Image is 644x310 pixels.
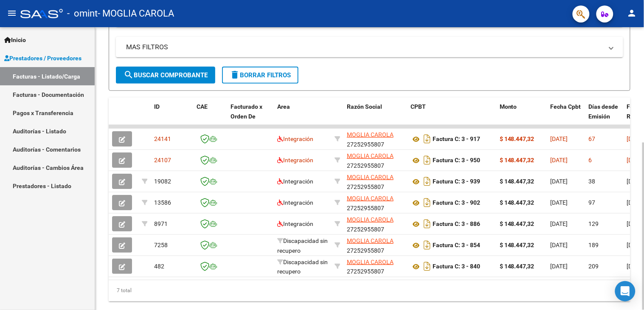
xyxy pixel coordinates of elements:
span: Discapacidad sin recupero [277,259,328,275]
span: [DATE] [551,220,568,227]
span: Días desde Emisión [589,103,619,120]
datatable-header-cell: Facturado x Orden De [227,98,274,135]
span: 24141 [154,135,171,142]
span: [DATE] [551,199,568,206]
span: - omint [67,4,98,23]
span: 7258 [154,242,168,248]
span: Integración [277,135,313,142]
span: 8971 [154,220,168,227]
span: [DATE] [551,178,568,185]
span: Inicio [4,35,26,45]
strong: $ 148.447,32 [500,178,534,185]
span: MOGLIA CAROLA [347,195,394,202]
strong: Factura C: 3 - 886 [433,221,480,228]
span: Monto [500,103,517,110]
datatable-header-cell: Razón Social [343,98,407,135]
span: MOGLIA CAROLA [347,152,394,159]
span: 67 [589,135,596,142]
strong: $ 148.447,32 [500,157,534,163]
strong: Factura C: 3 - 840 [433,263,480,270]
datatable-header-cell: Monto [496,98,547,135]
span: Buscar Comprobante [124,71,208,79]
span: [DATE] [551,242,568,248]
span: 209 [589,263,599,270]
strong: $ 148.447,32 [500,263,534,270]
span: Integración [277,199,313,206]
datatable-header-cell: Días desde Emisión [585,98,624,135]
i: Descargar documento [422,238,433,252]
div: 27252955807 [347,215,404,233]
span: Facturado x Orden De [231,103,262,120]
datatable-header-cell: Fecha Cpbt [547,98,585,135]
mat-icon: menu [7,8,17,18]
span: [DATE] [551,135,568,142]
span: Integración [277,157,313,163]
span: Integración [277,220,313,227]
div: 27252955807 [347,172,404,190]
span: Razón Social [347,103,382,110]
span: MOGLIA CAROLA [347,131,394,138]
span: MOGLIA CAROLA [347,237,394,244]
i: Descargar documento [422,259,433,273]
span: MOGLIA CAROLA [347,216,394,223]
div: 27252955807 [347,194,404,211]
span: CPBT [411,103,426,110]
span: 129 [589,220,599,227]
span: 482 [154,263,164,270]
datatable-header-cell: CPBT [407,98,496,135]
span: MOGLIA CAROLA [347,174,394,180]
strong: $ 148.447,32 [500,199,534,206]
span: MOGLIA CAROLA [347,259,394,265]
mat-icon: search [124,70,134,80]
button: Borrar Filtros [222,67,298,84]
span: Discapacidad sin recupero [277,237,328,254]
span: [DATE] [551,263,568,270]
span: 6 [589,157,592,163]
span: [DATE] [551,157,568,163]
i: Descargar documento [422,132,433,146]
i: Descargar documento [422,217,433,231]
div: 27252955807 [347,257,404,275]
i: Descargar documento [422,196,433,209]
div: 27252955807 [347,151,404,169]
span: Integración [277,178,313,185]
strong: Factura C: 3 - 854 [433,242,480,249]
span: 19082 [154,178,171,185]
span: 38 [589,178,596,185]
span: 13586 [154,199,171,206]
strong: Factura C: 3 - 902 [433,200,480,206]
span: Borrar Filtros [230,71,291,79]
i: Descargar documento [422,175,433,188]
button: Buscar Comprobante [116,67,215,84]
datatable-header-cell: Area [274,98,331,135]
span: ID [154,103,160,110]
span: 189 [589,242,599,248]
strong: $ 148.447,32 [500,135,534,142]
span: 97 [589,199,596,206]
strong: Factura C: 3 - 939 [433,178,480,185]
i: Descargar documento [422,153,433,167]
strong: $ 148.447,32 [500,220,534,227]
div: 27252955807 [347,130,404,148]
strong: $ 148.447,32 [500,242,534,248]
mat-icon: person [627,8,637,18]
span: 24107 [154,157,171,163]
mat-icon: delete [230,70,240,80]
strong: Factura C: 3 - 950 [433,157,480,164]
span: - MOGLIA CAROLA [98,4,174,23]
div: Open Intercom Messenger [615,281,636,302]
strong: Factura C: 3 - 917 [433,136,480,143]
mat-panel-title: MAS FILTROS [126,42,603,52]
datatable-header-cell: CAE [193,98,227,135]
span: Prestadores / Proveedores [4,54,82,63]
datatable-header-cell: ID [151,98,193,135]
span: Fecha Cpbt [551,103,581,110]
mat-expansion-panel-header: MAS FILTROS [116,37,623,57]
span: Area [277,103,290,110]
div: 27252955807 [347,236,404,254]
div: 7 total [109,280,630,302]
span: CAE [197,103,208,110]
